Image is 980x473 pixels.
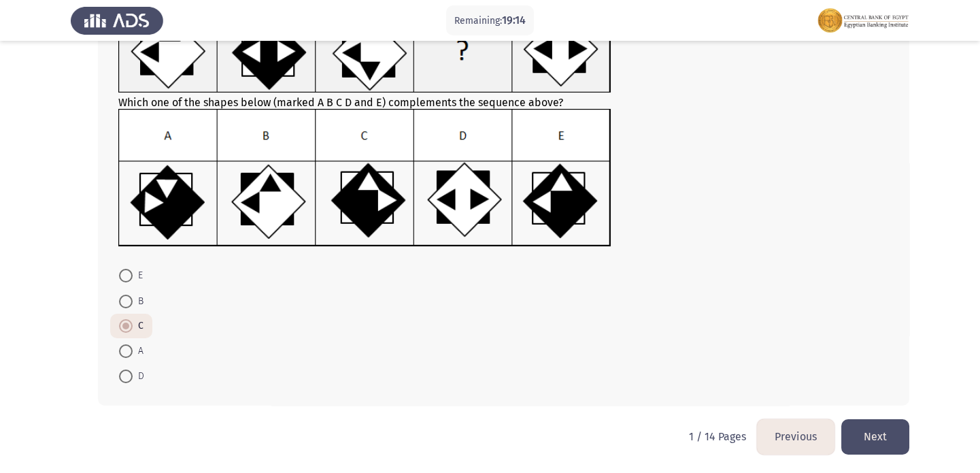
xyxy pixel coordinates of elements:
[133,343,143,359] span: A
[502,14,526,27] span: 19:14
[118,7,611,93] img: UkFYMDAxMDhBLnBuZzE2MjIwMzQ5MzczOTY=.png
[841,419,909,454] button: load next page
[133,368,144,385] span: D
[757,419,834,454] button: load previous page
[133,293,143,310] span: B
[133,267,143,284] span: E
[454,12,526,29] p: Remaining:
[118,109,611,247] img: UkFYMDAxMDhCLnBuZzE2MjIwMzUwMjgyNzM=.png
[817,1,909,39] img: Assessment logo of FOCUS Assessment 3 Modules EN
[689,430,746,443] p: 1 / 14 Pages
[118,7,889,250] div: Which one of the shapes below (marked A B C D and E) complements the sequence above?
[71,1,163,39] img: Assess Talent Management logo
[133,318,143,334] span: C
